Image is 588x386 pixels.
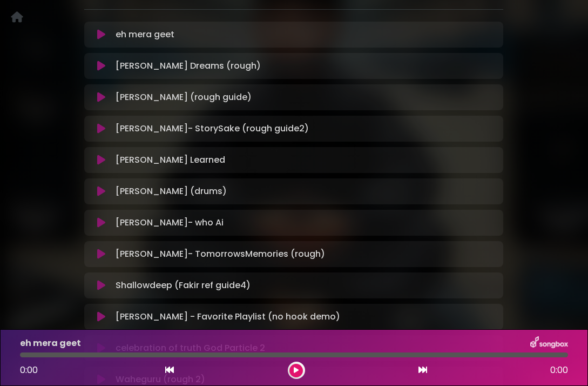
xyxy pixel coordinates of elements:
p: [PERSON_NAME] (rough guide) [116,91,252,104]
img: songbox-logo-white.png [530,336,568,350]
p: [PERSON_NAME]- TomorrowsMemories (rough) [116,248,325,261]
span: 0:00 [550,364,568,377]
p: eh mera geet [20,337,81,350]
p: eh mera geet [116,28,174,41]
p: Shallowdeep (Fakir ref guide4) [116,279,251,292]
p: [PERSON_NAME] (drums) [116,185,227,198]
p: [PERSON_NAME]- StorySake (rough guide2) [116,122,309,135]
p: [PERSON_NAME]- who Ai [116,216,224,229]
span: 0:00 [20,364,38,376]
p: [PERSON_NAME] Learned [116,154,225,167]
p: [PERSON_NAME] Dreams (rough) [116,59,261,72]
p: [PERSON_NAME] - Favorite Playlist (no hook demo) [116,310,340,323]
